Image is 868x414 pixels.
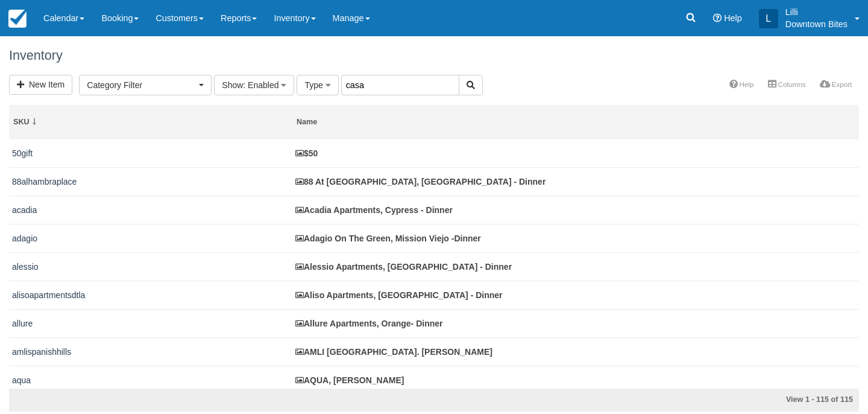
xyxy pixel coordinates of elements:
[9,75,72,95] a: New Item
[292,366,859,394] td: AQUA, Marina Del Rey - Dinner
[341,75,459,95] input: Search Items
[9,139,292,168] td: 50gift
[292,139,859,168] td: $50
[295,347,492,357] a: AMLI [GEOGRAPHIC_DATA]. [PERSON_NAME]
[292,337,859,366] td: AMLI Spanish Hills. Camarillo - Dinner
[582,395,853,406] div: View 1 - 115 of 115
[292,167,859,196] td: 88 At Alhambra Place, Alhambra - Dinner
[295,290,503,300] a: Aliso Apartments, [GEOGRAPHIC_DATA] - Dinner
[713,14,722,22] i: Help
[292,196,859,224] td: Acadia Apartments, Cypress - Dinner
[292,224,859,252] td: Adagio On The Green, Mission Viejo -Dinner
[9,167,292,196] td: 88alhambraplace
[297,75,338,95] button: Type
[9,366,292,394] td: aqua
[79,75,212,95] button: Category Filter
[297,117,855,127] div: Name
[214,75,294,95] button: Show: Enabled
[785,18,848,30] p: Downtown Bites
[292,281,859,309] td: Aliso Apartments, Los Angeles - Dinner
[304,80,322,90] span: Type
[9,281,292,309] td: alisoapartmentsdtla
[295,319,443,328] a: Allure Apartments, Orange- Dinner
[8,10,27,28] img: checkfront-main-nav-mini-logo.png
[724,13,742,23] span: Help
[722,76,761,93] a: Help
[295,177,546,186] a: 88 At [GEOGRAPHIC_DATA], [GEOGRAPHIC_DATA] - Dinner
[243,80,278,90] span: : Enabled
[813,76,859,93] a: Export
[87,79,196,91] span: Category Filter
[9,48,859,63] h1: Inventory
[9,309,292,337] td: allure
[785,6,848,18] p: Lilli
[295,375,404,385] a: AQUA, [PERSON_NAME]
[9,337,292,366] td: amlispanishhills
[295,205,453,215] a: Acadia Apartments, Cypress - Dinner
[9,196,292,224] td: acadia
[759,9,778,28] div: L
[292,252,859,281] td: Alessio Apartments, Los Angeles - Dinner
[295,234,481,243] a: Adagio On The Green, Mission Viejo -Dinner
[295,262,512,272] a: Alessio Apartments, [GEOGRAPHIC_DATA] - Dinner
[9,224,292,252] td: adagio
[722,76,859,95] ul: More
[13,117,288,127] div: SKU
[292,309,859,337] td: Allure Apartments, Orange- Dinner
[9,252,292,281] td: alessio
[295,148,318,158] a: $50
[222,80,243,90] span: Show
[761,76,813,93] a: Columns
